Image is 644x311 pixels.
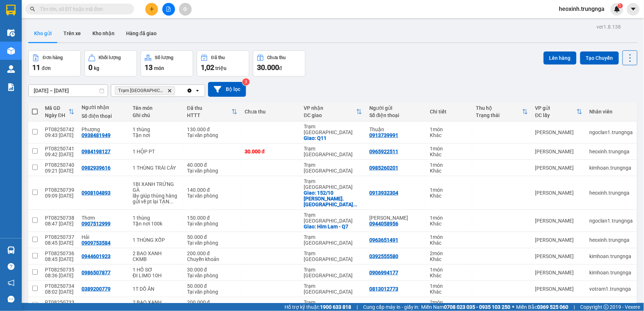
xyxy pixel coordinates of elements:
[7,65,15,73] img: warehouse-icon
[166,7,171,12] span: file-add
[590,109,633,115] div: Nhân viên
[590,129,633,135] div: ngoclan1.trungnga
[369,221,398,227] div: 0944058956
[304,178,362,190] div: Trạm [GEOGRAPHIC_DATA]
[155,55,174,60] div: Số lượng
[187,221,237,227] div: Tại văn phòng
[614,6,620,12] img: icon-new-feature
[512,306,515,308] span: ⚪️
[369,127,423,132] div: Thuận
[45,162,74,168] div: PT08250740
[430,256,469,262] div: Khác
[304,105,356,111] div: VP nhận
[187,193,237,199] div: Tại văn phòng
[94,65,99,71] span: kg
[45,168,74,174] div: 09:21 [DATE]
[369,215,423,221] div: Thanh
[187,234,237,240] div: 50.000 đ
[535,218,582,224] div: [PERSON_NAME]
[195,88,200,94] svg: open
[430,267,469,273] div: 1 món
[430,215,469,221] div: 1 món
[257,63,279,72] span: 30.000
[187,256,237,262] div: Chuyển khoản
[145,63,153,72] span: 13
[304,234,362,246] div: Trạm [GEOGRAPHIC_DATA]
[535,237,582,243] div: [PERSON_NAME]
[118,88,165,94] span: Trạm Sài Gòn
[304,146,362,157] div: Trạm [GEOGRAPHIC_DATA]
[133,127,180,132] div: 1 thùng
[430,299,469,305] div: 2 món
[7,246,15,254] img: warehouse-icon
[590,286,633,292] div: votram1.trungnga
[590,190,633,196] div: heoxinh.trungnga
[133,267,180,273] div: 1 HỒ SƠ
[187,250,237,256] div: 200.000 đ
[82,190,111,196] div: 0908104893
[304,224,362,229] div: Giao: Him Lam - Q7
[187,215,237,221] div: 150.000 đ
[245,109,297,115] div: Chưa thu
[532,102,586,121] th: Toggle SortBy
[183,7,188,12] span: aim
[590,253,633,259] div: kimhoan.trungnga
[187,88,192,94] svg: Clear all
[133,299,180,305] div: 2 BAO XANH
[133,132,180,138] div: Tận nơi
[133,237,180,243] div: 1 THÙNG XỐP
[242,78,250,86] sup: 3
[369,237,398,243] div: 0963651491
[82,104,125,110] div: Người nhận
[45,299,74,305] div: PT08250733
[82,149,111,154] div: 0984198127
[215,65,227,71] span: triệu
[535,149,582,154] div: [PERSON_NAME]
[369,270,398,275] div: 0906994177
[8,296,14,303] span: message
[176,87,177,94] input: Selected Trạm Sài Gòn.
[304,250,362,262] div: Trạm [GEOGRAPHIC_DATA]
[145,3,158,16] button: plus
[304,112,356,118] div: ĐC giao
[45,187,74,193] div: PT08250739
[45,240,74,246] div: 08:45 [DATE]
[300,102,366,121] th: Toggle SortBy
[267,55,286,60] div: Chưa thu
[430,193,469,199] div: Khác
[597,23,621,31] div: ver 1.8.138
[45,250,74,256] div: PT08250736
[28,50,81,76] button: Đơn hàng11đơn
[430,146,469,152] div: 1 món
[369,105,423,111] div: Người gửi
[7,47,15,55] img: warehouse-icon
[553,4,611,13] span: heoxinh.trungnga
[304,267,362,278] div: Trạm [GEOGRAPHIC_DATA]
[369,286,398,292] div: 0813012773
[8,279,14,286] span: notification
[369,149,398,154] div: 0965922511
[82,270,111,275] div: 0986507877
[133,105,180,111] div: Tên món
[430,127,469,132] div: 1 món
[45,127,74,132] div: PT08250742
[133,149,180,154] div: 1 HỘP PT
[82,253,111,259] div: 0944601923
[42,65,51,71] span: đơn
[187,127,237,132] div: 130.000 đ
[535,129,582,135] div: [PERSON_NAME]
[421,303,511,311] span: Miền Nam
[535,165,582,171] div: [PERSON_NAME]
[133,221,180,227] div: Tận nơi 100k
[45,273,74,278] div: 08:36 [DATE]
[187,132,237,138] div: Tại văn phòng
[45,283,74,289] div: PT08250734
[574,303,575,311] span: |
[167,88,172,93] svg: Delete
[82,286,111,292] div: 0389200779
[304,135,362,141] div: Giao: Q11
[41,102,78,121] th: Toggle SortBy
[29,85,108,96] input: Select a date range.
[430,162,469,168] div: 1 món
[133,215,180,221] div: 1 thùng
